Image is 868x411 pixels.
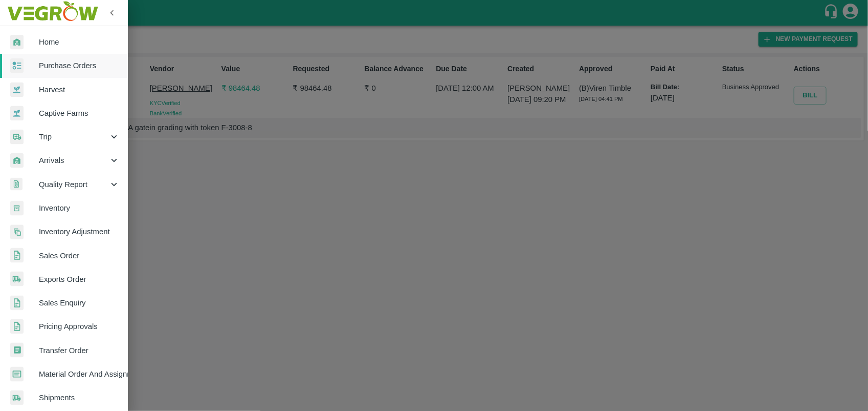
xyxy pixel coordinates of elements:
[10,343,24,358] img: whTransfer
[39,108,120,119] span: Captive Farms
[10,106,24,121] img: harvest
[39,179,108,190] span: Quality Report
[39,297,120,309] span: Sales Enquiry
[10,35,24,50] img: whArrival
[39,131,108,142] span: Trip
[39,202,120,214] span: Inventory
[10,272,24,286] img: shipments
[10,153,24,168] img: whArrival
[39,226,120,237] span: Inventory Adjustment
[39,274,120,285] span: Exports Order
[39,392,120,403] span: Shipments
[10,367,24,382] img: centralMaterial
[39,321,120,332] span: Pricing Approvals
[39,60,120,71] span: Purchase Orders
[10,248,24,263] img: sales
[39,84,120,95] span: Harvest
[10,82,24,97] img: harvest
[10,391,24,405] img: shipments
[10,201,24,216] img: whInventory
[10,178,23,191] img: qualityReport
[10,130,24,145] img: delivery
[10,319,24,334] img: sales
[10,224,24,239] img: inventory
[39,250,120,261] span: Sales Order
[10,296,24,311] img: sales
[39,368,120,380] span: Material Order And Assignment
[39,155,108,166] span: Arrivals
[39,345,120,356] span: Transfer Order
[39,36,120,48] span: Home
[10,58,24,73] img: reciept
